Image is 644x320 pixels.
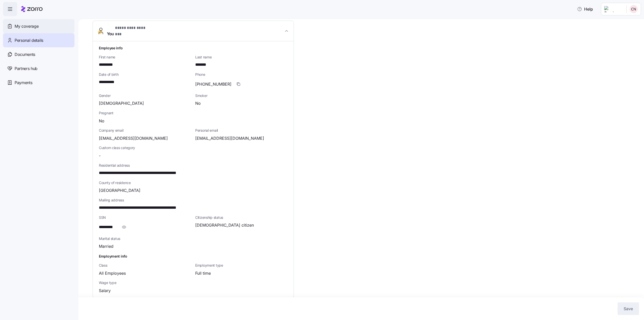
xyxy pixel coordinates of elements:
[99,55,191,60] span: First name
[99,187,140,194] span: [GEOGRAPHIC_DATA]
[107,25,150,37] span: You
[15,51,35,58] span: Documents
[99,254,288,259] h1: Employment info
[99,100,144,106] span: [DEMOGRAPHIC_DATA]
[99,215,191,220] span: SSN
[15,23,38,29] span: My coverage
[99,243,113,250] span: Married
[195,81,231,87] span: [PHONE_NUMBER]
[99,45,288,51] h1: Employee info
[15,37,43,44] span: Personal details
[195,72,288,77] span: Phone
[99,198,288,203] span: Mailing address
[195,93,288,98] span: Smoker
[99,93,191,98] span: Gender
[195,128,288,133] span: Personal email
[195,55,288,60] span: Last name
[195,100,201,106] span: No
[195,263,288,268] span: Employment type
[3,19,74,33] a: My coverage
[624,306,633,312] span: Save
[99,128,191,133] span: Company email
[3,47,74,61] a: Documents
[15,80,32,86] span: Payments
[99,270,126,276] span: All Employees
[99,135,168,141] span: [EMAIL_ADDRESS][DOMAIN_NAME]
[99,280,191,285] span: Wage type
[99,288,111,294] span: Salary
[99,145,191,150] span: Custom class category
[99,118,104,124] span: No
[99,263,191,268] span: Class
[3,76,74,90] a: Payments
[99,236,191,241] span: Marital status
[195,222,254,228] span: [DEMOGRAPHIC_DATA] citizen
[195,270,211,276] span: Full time
[195,135,264,141] span: [EMAIL_ADDRESS][DOMAIN_NAME]
[99,180,288,185] span: County of residence
[99,72,191,77] span: Date of birth
[618,302,639,315] button: Save
[99,111,288,116] span: Pregnant
[3,33,74,47] a: Personal details
[99,163,288,168] span: Residential address
[604,6,622,12] img: Employer logo
[630,5,638,13] img: 9798aebf3dd2c83447ec9ff60e76cbd9
[3,61,74,76] a: Partners hub
[577,6,593,12] span: Help
[195,215,288,220] span: Citizenship status
[573,4,597,14] button: Help
[99,153,101,159] span: -
[15,65,37,72] span: Partners hub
